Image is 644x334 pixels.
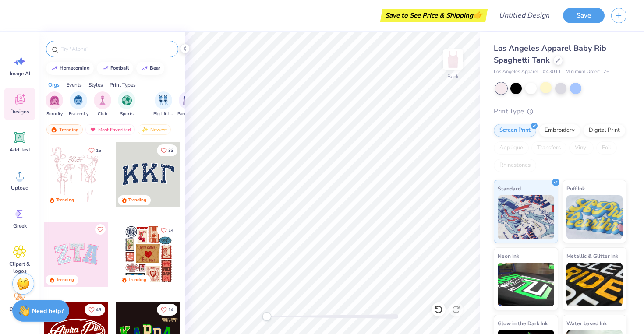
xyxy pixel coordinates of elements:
[494,159,536,172] div: Rhinestones
[10,70,30,77] span: Image AI
[494,68,538,76] span: Los Angeles Apparel
[136,62,164,75] button: bear
[46,111,63,117] span: Sorority
[566,263,623,306] img: Metallic & Glitter Ink
[492,7,556,24] input: Untitled Design
[138,124,171,135] div: Newest
[494,106,626,116] div: Print Type
[46,91,63,117] button: filter button
[177,91,198,117] div: filter for Parent's Weekend
[183,95,193,105] img: Parent's Weekend Image
[382,9,485,22] div: Save to See Price & Shipping
[46,91,63,117] div: filter for Sorority
[98,111,107,117] span: Club
[120,111,134,117] span: Sports
[50,95,60,105] img: Sorority Image
[262,312,271,321] div: Accessibility label
[153,111,173,117] span: Big Little Reveal
[569,141,594,155] div: Vinyl
[498,263,554,306] img: Neon Ink
[118,91,135,117] button: filter button
[50,127,57,133] img: trending.gif
[498,319,548,328] span: Glow in the Dark Ink
[444,51,462,68] img: Back
[46,62,94,75] button: homecoming
[102,66,109,71] img: trend_line.gif
[60,45,173,53] input: Try "Alpha"
[566,319,607,328] span: Water based Ink
[543,68,561,76] span: # 43011
[153,91,173,117] div: filter for Big Little Reveal
[566,195,623,239] img: Puff Ink
[66,81,82,89] div: Events
[74,95,83,105] img: Fraternity Image
[566,68,609,76] span: Minimum Order: 12 +
[110,66,129,70] div: football
[177,91,198,117] button: filter button
[159,95,168,105] img: Big Little Reveal Image
[94,91,111,117] button: filter button
[85,124,135,135] div: Most Favorited
[10,108,29,115] span: Designs
[69,91,88,117] button: filter button
[141,66,148,71] img: trend_line.gif
[51,66,58,71] img: trend_line.gif
[48,81,60,89] div: Orgs
[94,91,111,117] div: filter for Club
[122,95,132,105] img: Sports Image
[494,141,529,155] div: Applique
[583,124,626,137] div: Digital Print
[498,251,519,260] span: Neon Ink
[97,62,133,75] button: football
[46,124,83,135] div: Trending
[177,111,198,117] span: Parent's Weekend
[566,251,618,260] span: Metallic & Glitter Ink
[153,91,173,117] button: filter button
[110,81,136,89] div: Print Types
[498,184,521,193] span: Standard
[566,184,585,193] span: Puff Ink
[11,184,28,191] span: Upload
[150,66,160,70] div: bear
[494,43,606,65] span: Los Angeles Apparel Baby Rib Spaghetti Tank
[69,91,88,117] div: filter for Fraternity
[539,124,580,137] div: Embroidery
[89,127,96,133] img: most_fav.gif
[563,8,605,23] button: Save
[498,195,554,239] img: Standard
[98,95,107,105] img: Club Image
[596,141,617,155] div: Foil
[32,307,64,315] strong: Need help?
[13,222,27,229] span: Greek
[60,66,90,70] div: homecoming
[118,91,135,117] div: filter for Sports
[531,141,566,155] div: Transfers
[447,73,459,81] div: Back
[88,81,103,89] div: Styles
[9,146,30,153] span: Add Text
[69,111,88,117] span: Fraternity
[9,306,30,313] span: Decorate
[5,260,34,274] span: Clipart & logos
[473,10,483,20] span: 👉
[494,124,536,137] div: Screen Print
[142,127,149,133] img: newest.gif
